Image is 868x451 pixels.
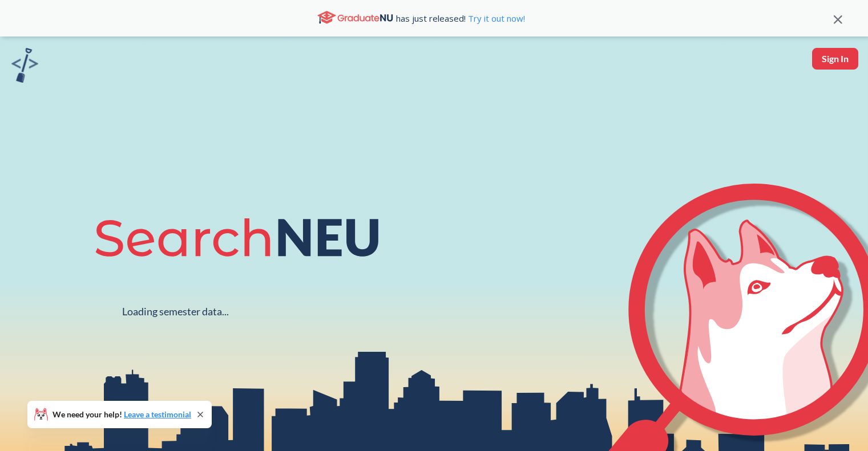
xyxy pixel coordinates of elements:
[812,48,858,70] button: Sign In
[11,48,38,86] a: sandbox logo
[53,411,191,419] span: We need your help!
[124,409,191,419] a: Leave a testimonial
[396,12,525,25] span: has just released!
[466,13,525,24] a: Try it out now!
[11,48,38,83] img: sandbox logo
[122,305,229,318] div: Loading semester data...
